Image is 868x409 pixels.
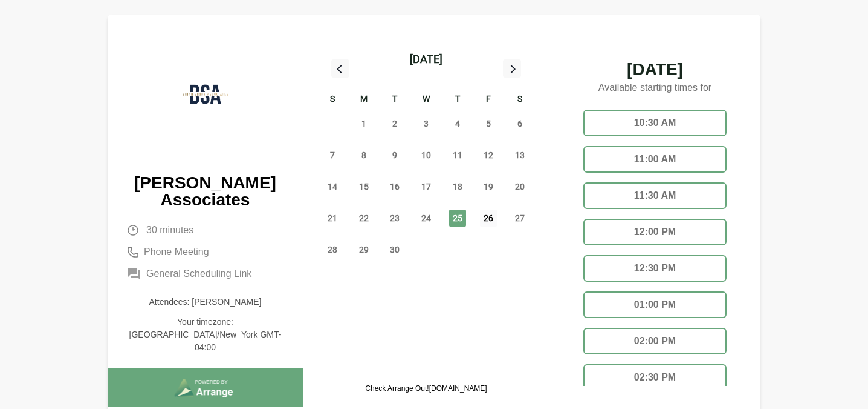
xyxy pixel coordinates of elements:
span: Monday, September 8, 2025 [355,147,372,164]
div: 11:00 AM [583,146,727,173]
div: 12:00 PM [583,219,727,245]
span: Saturday, September 20, 2025 [511,178,528,195]
span: Monday, September 1, 2025 [355,115,372,132]
span: Saturday, September 13, 2025 [511,147,528,164]
div: S [504,92,536,108]
div: 11:30 AM [583,182,727,209]
span: Wednesday, September 24, 2025 [418,210,435,227]
div: F [473,92,505,108]
div: S [317,92,348,108]
span: Sunday, September 21, 2025 [324,210,341,227]
div: T [442,92,473,108]
span: Friday, September 5, 2025 [480,115,497,132]
p: Check Arrange Out! [365,384,487,393]
span: Friday, September 26, 2025 [480,210,497,227]
a: [DOMAIN_NAME] [429,384,487,393]
span: Monday, September 15, 2025 [355,178,372,195]
span: Phone Meeting [144,245,209,259]
span: Saturday, September 6, 2025 [511,115,528,132]
span: Friday, September 19, 2025 [480,178,497,195]
div: 12:30 PM [583,255,727,282]
span: Thursday, September 25, 2025 [449,210,466,227]
span: Monday, September 29, 2025 [355,241,372,258]
span: Sunday, September 7, 2025 [324,147,341,164]
span: Tuesday, September 30, 2025 [386,241,403,258]
span: General Scheduling Link [146,267,251,281]
div: 02:00 PM [583,328,727,354]
span: Thursday, September 11, 2025 [449,147,466,164]
span: 30 minutes [146,223,193,238]
p: Attendees: [PERSON_NAME] [127,296,283,308]
span: Wednesday, September 17, 2025 [418,178,435,195]
div: 02:30 PM [583,364,727,391]
div: T [379,92,410,108]
span: Thursday, September 4, 2025 [449,115,466,132]
p: Your timezone: [GEOGRAPHIC_DATA]/New_York GMT-04:00 [127,316,283,354]
span: Tuesday, September 16, 2025 [386,178,403,195]
span: Friday, September 12, 2025 [480,147,497,164]
div: 10:30 AM [583,110,727,136]
span: Thursday, September 18, 2025 [449,178,466,195]
span: Tuesday, September 2, 2025 [386,115,403,132]
span: [DATE] [574,61,736,78]
span: Tuesday, September 23, 2025 [386,210,403,227]
p: Available starting times for [574,78,736,100]
span: Wednesday, September 10, 2025 [418,147,435,164]
div: M [348,92,380,108]
span: Tuesday, September 9, 2025 [386,147,403,164]
span: Wednesday, September 3, 2025 [418,115,435,132]
span: Monday, September 22, 2025 [355,210,372,227]
div: 01:00 PM [583,291,727,318]
span: Sunday, September 14, 2025 [324,178,341,195]
p: [PERSON_NAME] Associates [127,175,283,208]
div: [DATE] [410,51,442,68]
span: Sunday, September 28, 2025 [324,241,341,258]
div: W [410,92,442,108]
span: Saturday, September 27, 2025 [511,210,528,227]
